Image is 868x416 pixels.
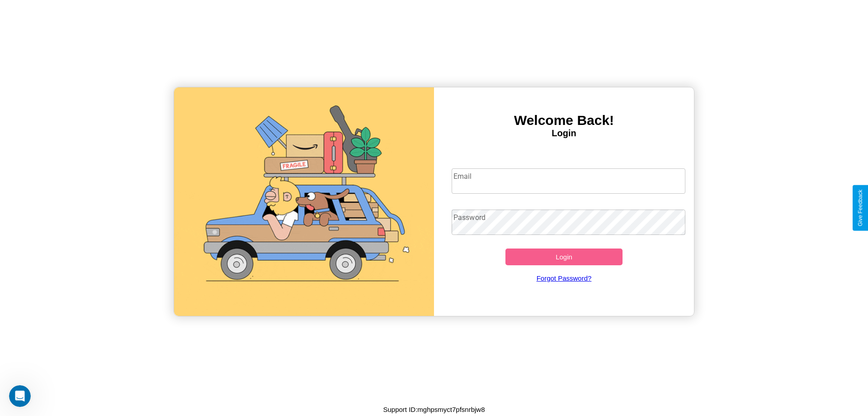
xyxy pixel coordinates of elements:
h3: Welcome Back! [434,113,694,128]
button: Login [505,249,623,265]
iframe: Intercom live chat [9,385,31,407]
h4: Login [434,128,694,139]
a: Forgot Password? [447,265,681,291]
img: gif [174,87,434,316]
div: Give Feedback [857,190,863,226]
p: Support ID: mghpsmyct7pfsnrbjw8 [383,403,485,416]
